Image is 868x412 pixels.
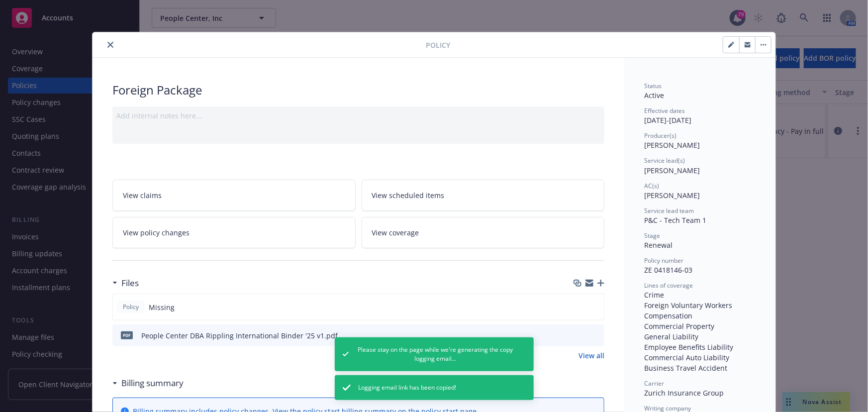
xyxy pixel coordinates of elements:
span: Status [644,82,662,90]
div: Billing summary [112,377,184,390]
span: Stage [644,231,660,240]
div: General Liability [644,331,756,342]
span: Missing [149,302,175,312]
a: View all [579,350,604,361]
a: View coverage [362,217,605,248]
button: close [104,39,116,51]
span: Producer(s) [644,131,676,140]
div: Commercial Property [644,321,756,331]
div: Foreign Package [112,82,604,99]
span: View claims [123,190,162,201]
div: Foreign Voluntary Workers Compensation [644,300,756,321]
span: Active [644,91,664,100]
span: ZE 0418146-03 [644,265,692,275]
button: preview file [591,330,600,341]
span: Lines of coverage [644,281,693,290]
span: [PERSON_NAME] [644,166,700,175]
h3: Billing summary [121,377,184,390]
span: Service lead(s) [644,156,685,165]
span: View policy changes [123,227,190,238]
span: Please stay on the page while we're generating the copy logging email... [357,345,513,363]
span: [PERSON_NAME] [644,191,700,200]
a: View policy changes [112,217,356,248]
span: Policy number [644,256,683,265]
div: Commercial Auto Liability [644,352,756,363]
div: Crime [644,290,756,300]
span: Renewal [644,240,673,250]
span: [PERSON_NAME] [644,140,700,150]
span: pdf [121,331,133,339]
span: AC(s) [644,182,659,190]
span: Policy [426,40,450,50]
div: [DATE] - [DATE] [644,106,756,125]
span: Policy [121,303,141,311]
a: View scheduled items [362,180,605,211]
span: Effective dates [644,106,685,115]
span: Carrier [644,379,664,388]
span: View coverage [372,227,419,238]
span: View scheduled items [372,190,445,201]
span: P&C - Tech Team 1 [644,215,706,225]
div: Add internal notes here... [116,110,600,121]
button: download file [576,330,583,341]
div: People Center DBA Rippling International Binder '25 v1.pdf [141,330,338,341]
span: Logging email link has been copied! [359,383,457,392]
h3: Files [121,277,139,290]
div: Employee Benefits Liability [644,342,756,352]
a: View claims [112,180,356,211]
span: Zurich Insurance Group [644,388,724,398]
span: Service lead team [644,206,694,215]
div: Business Travel Accident [644,363,756,373]
div: Files [112,277,139,290]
